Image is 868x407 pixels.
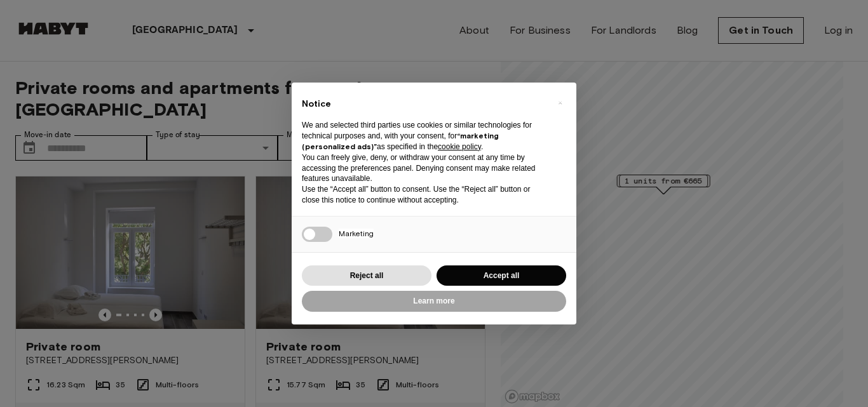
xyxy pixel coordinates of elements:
[550,93,570,113] button: Close this notice
[339,229,374,238] span: Marketing
[302,184,546,206] p: Use the “Accept all” button to consent. Use the “Reject all” button or close this notice to conti...
[437,265,566,286] button: Accept all
[302,265,431,286] button: Reject all
[438,142,481,151] a: cookie policy
[302,131,499,151] strong: “marketing (personalized ads)”
[302,98,546,110] h2: Notice
[302,152,546,184] p: You can freely give, deny, or withdraw your consent at any time by accessing the preferences pane...
[302,291,566,312] button: Learn more
[302,120,546,152] p: We and selected third parties use cookies or similar technologies for technical purposes and, wit...
[558,95,562,110] span: ×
